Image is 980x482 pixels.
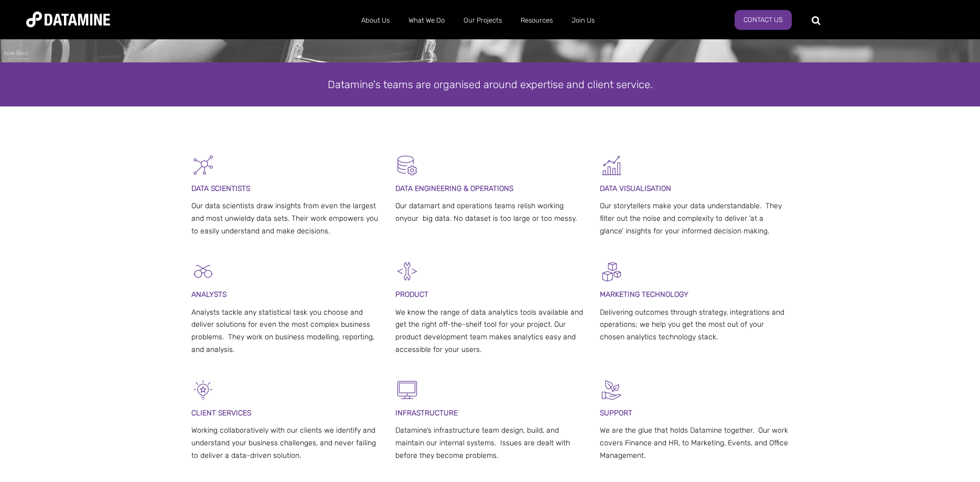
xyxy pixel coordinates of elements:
span: INFRASTRUCTURE [395,409,458,417]
img: Graph - Network [191,154,215,177]
p: Delivering outcomes through strategy, integrations and operations; we help you get the most out o... [600,306,789,344]
img: Mentor [600,378,623,402]
img: Client Services [191,378,215,402]
span: PRODUCT [395,290,428,299]
a: Contact Us [735,10,792,30]
span: ENT SERVICES [202,409,251,417]
span: SUPPORT [600,409,632,417]
img: Digital Activation [600,260,623,283]
p: Analysts tackle any statistical task you choose and deliver solutions for even the most complex b... [191,306,381,356]
p: We are the glue that holds Datamine together. Our work covers Finance and HR, to Marketing, Event... [600,424,789,462]
span: DATA VISUALISATION [600,184,671,193]
a: Our Projects [454,7,511,34]
img: Development [395,260,419,283]
span: Datamine's teams are organised around expertise and client service. [328,78,653,91]
p: We know the range of data analytics tools available and get the right off-the-shelf tool for your... [395,306,585,356]
a: About Us [352,7,399,34]
img: Datamine [26,12,110,27]
span: DATA SCIENTISTS [191,184,250,193]
a: Resources [511,7,562,34]
p: Working collaboratively with our clients we identify and understand your business challenges, and... [191,424,381,462]
span: MARKETING TECHNOLOGY [600,290,688,299]
a: Join Us [562,7,604,34]
p: Our data scientists draw insights from even the largest and most unwieldy data sets. Their work e... [191,200,381,237]
img: Analysts [191,260,215,283]
img: IT [395,378,419,402]
span: DATA ENGINEERING & OPERATIONS [395,184,513,193]
img: Graph 5 [600,154,623,177]
p: Our datamart and operations teams relish working onyour big data. No dataset is too large or too ... [395,200,585,225]
span: CLI [191,409,202,417]
p: Datamine’s infrastructure team design, build, and maintain our internal systems. Issues are dealt... [395,424,585,462]
p: Our storytellers make your data understandable. They filter out the noise and complexity to deliv... [600,200,789,237]
span: ANALYSTS [191,290,227,299]
img: Datamart [395,154,419,177]
a: What We Do [399,7,454,34]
